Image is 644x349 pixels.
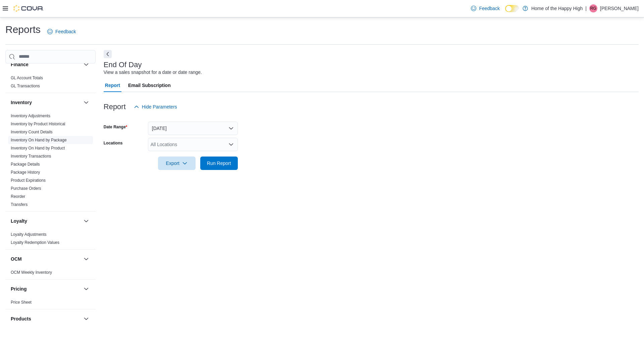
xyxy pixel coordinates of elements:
span: Export [162,157,192,170]
a: Package Details [11,162,40,167]
a: Purchase Orders [11,186,41,191]
span: Loyalty Adjustments [11,232,47,237]
img: Cova [13,5,44,12]
span: Inventory Count Details [11,129,53,135]
input: Dark Mode [505,5,519,12]
span: Product Expirations [11,178,46,183]
div: Pricing [5,298,96,309]
a: Loyalty Adjustments [11,232,47,237]
button: Products [82,315,90,323]
h1: Reports [5,23,41,36]
span: Hide Parameters [142,103,177,110]
a: Feedback [45,25,78,38]
button: Loyalty [82,217,90,225]
p: | [585,4,587,12]
button: Finance [82,60,90,69]
div: Loyalty [5,230,96,249]
a: Reorder [11,194,25,199]
button: Products [11,315,81,322]
div: View a sales snapshot for a date or date range. [104,69,202,76]
span: Inventory by Product Historical [11,121,65,127]
button: Pricing [11,286,81,292]
button: OCM [11,256,81,262]
a: Price Sheet [11,300,32,305]
span: Feedback [479,5,499,12]
div: OCM [5,268,96,279]
span: Inventory Transactions [11,154,51,159]
h3: OCM [11,256,22,262]
a: Inventory On Hand by Product [11,146,65,150]
h3: Finance [11,61,29,68]
span: Inventory Adjustments [11,113,50,119]
div: Finance [5,74,96,93]
button: Pricing [82,285,90,293]
a: Inventory On Hand by Package [11,138,67,142]
span: Loyalty Redemption Values [11,240,59,245]
button: Inventory [82,98,90,106]
div: Inventory [5,112,96,211]
button: Inventory [11,99,81,106]
a: Product Expirations [11,178,46,183]
a: GL Transactions [11,84,40,88]
span: Feedback [55,28,76,35]
span: OCM Weekly Inventory [11,270,52,275]
label: Locations [104,140,123,146]
a: Inventory Transactions [11,154,51,159]
span: Reorder [11,194,25,199]
button: Hide Parameters [131,100,180,114]
button: Loyalty [11,218,81,224]
button: Next [104,50,112,58]
h3: Products [11,315,31,322]
span: RG [590,4,596,12]
label: Date Range [104,124,127,130]
span: Price Sheet [11,300,32,305]
span: Transfers [11,202,28,207]
span: Email Subscription [128,79,171,92]
div: Riley Groulx [589,4,597,12]
button: Open list of options [228,142,234,147]
button: Finance [11,61,81,68]
span: Inventory On Hand by Product [11,145,65,151]
a: Transfers [11,202,28,207]
a: Package History [11,170,40,175]
button: Run Report [200,157,238,170]
a: Inventory by Product Historical [11,122,65,126]
h3: Report [104,103,126,111]
a: Inventory Adjustments [11,114,50,118]
button: OCM [82,255,90,263]
button: Export [158,157,196,170]
span: Run Report [207,160,231,167]
h3: End Of Day [104,61,142,69]
span: Report [105,79,120,92]
a: Loyalty Redemption Values [11,240,59,245]
a: Feedback [468,2,502,15]
span: GL Account Totals [11,75,43,81]
span: GL Transactions [11,83,40,89]
button: [DATE] [148,122,238,135]
h3: Loyalty [11,218,27,224]
span: Package History [11,170,40,175]
a: GL Account Totals [11,76,43,80]
p: Home of the Happy High [531,4,583,12]
a: OCM Weekly Inventory [11,270,52,275]
p: [PERSON_NAME] [600,4,639,12]
a: Inventory Count Details [11,130,53,134]
h3: Pricing [11,286,26,292]
h3: Inventory [11,99,32,106]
